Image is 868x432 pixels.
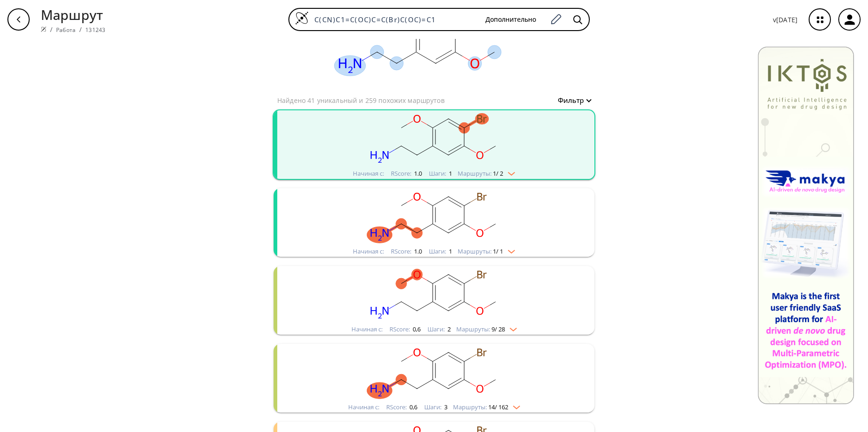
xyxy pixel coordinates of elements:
[391,169,410,178] ya-tr-span: RScore
[456,326,490,332] ya-tr-span: Маршруты:
[478,11,543,28] button: Дополнительно
[295,11,309,25] img: Логотип Spaya
[445,169,446,178] ya-tr-span: :
[503,168,515,176] img: Вниз
[41,6,103,24] ya-tr-span: Маршрут
[79,25,82,34] li: /
[389,325,408,333] ya-tr-span: RScore
[445,247,446,255] ya-tr-span: :
[444,403,447,411] ya-tr-span: 3
[313,188,555,246] svg: COc1cc(CCN)c(OC)cc1Br
[488,403,495,411] ya-tr-span: 14
[313,344,555,402] svg: COc1cc(CCN)c(OC)cc1Br
[440,403,441,411] ya-tr-span: :
[410,247,411,255] ya-tr-span: :
[495,325,505,333] ya-tr-span: / 28
[414,247,422,255] ya-tr-span: 1.0
[491,325,495,333] ya-tr-span: 9
[493,169,496,178] ya-tr-span: 1
[309,15,478,24] input: Входят УЛЫБКИ
[758,46,854,404] img: Баннер
[85,26,105,34] a: 131243
[386,403,405,411] ya-tr-span: RScore
[351,325,383,333] ya-tr-span: Начиная с:
[348,403,379,411] ya-tr-span: Начиная с:
[776,15,798,24] ya-tr-span: [DATE]
[505,324,517,331] img: Вниз
[449,247,452,255] ya-tr-span: 1
[503,246,515,254] img: Вниз
[496,247,503,255] ya-tr-span: / 1
[773,15,776,24] ya-tr-span: v
[428,325,443,333] ya-tr-span: Шаги
[458,171,491,177] ya-tr-span: Маршруты:
[558,95,584,105] ya-tr-span: Фильтр
[496,169,503,178] ya-tr-span: / 2
[353,169,384,178] ya-tr-span: Начиная с:
[313,110,555,168] svg: COc1cc(CCN)c(OC)cc1Br
[495,403,508,411] ya-tr-span: / 162
[56,26,76,34] a: Работа
[414,169,422,178] ya-tr-span: 1.0
[41,26,46,32] img: Логотип Spaya
[50,25,52,34] li: /
[429,169,445,178] ya-tr-span: Шаги
[443,325,445,333] ya-tr-span: :
[552,97,591,104] button: Фильтр
[409,403,417,411] ya-tr-span: 0,6
[449,169,452,178] ya-tr-span: 1
[485,14,536,25] ya-tr-span: Дополнительно
[424,403,440,411] ya-tr-span: Шаги
[458,248,491,254] ya-tr-span: Маршруты:
[429,247,445,255] ya-tr-span: Шаги
[453,404,487,410] ya-tr-span: Маршруты:
[508,402,520,409] img: Вниз
[408,325,410,333] ya-tr-span: :
[413,325,421,333] ya-tr-span: 0,6
[277,96,445,105] ya-tr-span: Найдено 41 уникальный и 259 похожих маршрутов
[353,247,384,255] ya-tr-span: Начиная с:
[410,169,411,178] ya-tr-span: :
[493,247,496,255] ya-tr-span: 1
[447,325,451,333] ya-tr-span: 2
[313,266,555,324] svg: COc1cc(CCN)c(OC)cc1Br
[405,403,407,411] ya-tr-span: :
[391,247,410,255] ya-tr-span: RScore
